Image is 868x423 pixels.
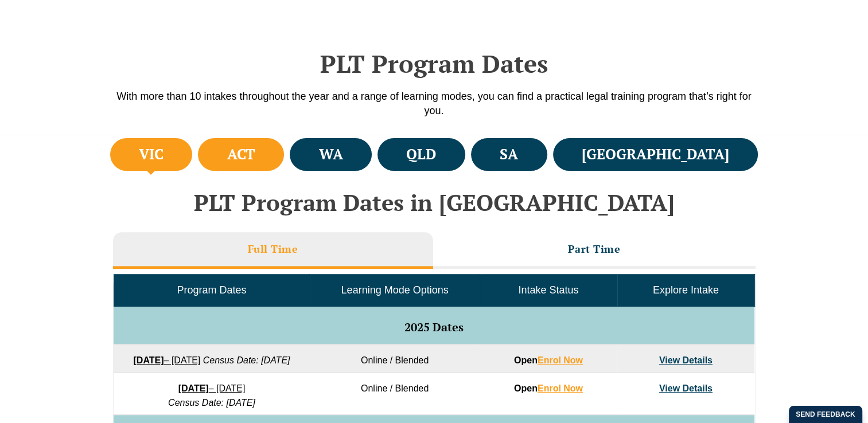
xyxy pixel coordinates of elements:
strong: [DATE] [178,383,209,393]
h3: Part Time [568,242,621,256]
strong: [DATE] [133,355,164,365]
h4: ACT [227,145,255,164]
strong: Open [514,383,583,393]
span: Program Dates [177,284,246,296]
span: Learning Mode Options [341,284,449,296]
a: Enrol Now [538,355,583,365]
h3: Full Time [248,242,298,256]
span: Intake Status [518,284,578,296]
strong: Open [514,355,583,365]
span: 2025 Dates [404,319,464,335]
h4: SA [500,145,518,164]
h4: VIC [139,145,164,164]
a: [DATE]– [DATE] [178,383,246,393]
td: Online / Blended [310,344,480,373]
h4: QLD [406,145,436,164]
h2: PLT Program Dates in [GEOGRAPHIC_DATA] [107,190,761,215]
a: [DATE]– [DATE] [133,355,200,365]
p: With more than 10 intakes throughout the year and a range of learning modes, you can find a pract... [107,89,761,118]
a: View Details [659,383,713,393]
h2: PLT Program Dates [107,49,761,78]
em: Census Date: [DATE] [168,398,255,408]
a: Enrol Now [538,383,583,393]
h4: [GEOGRAPHIC_DATA] [582,145,729,164]
h4: WA [319,145,343,164]
span: Explore Intake [653,284,719,296]
a: View Details [659,355,713,365]
td: Online / Blended [310,373,480,415]
em: Census Date: [DATE] [203,355,290,365]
